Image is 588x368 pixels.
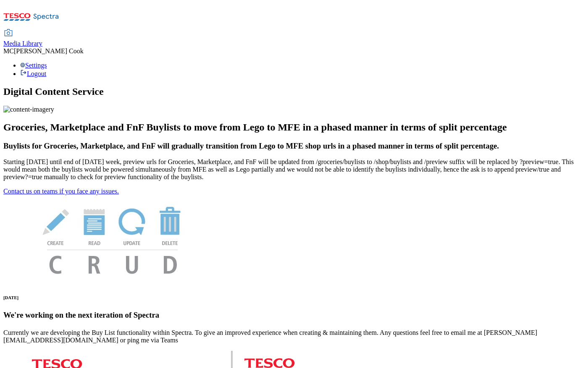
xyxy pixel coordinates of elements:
a: Media Library [3,30,42,47]
img: content-imagery [3,106,54,113]
h6: [DATE] [3,295,585,300]
p: Currently we are developing the Buy List functionality within Spectra. To give an improved experi... [3,329,585,344]
img: News Image [3,195,222,283]
a: Contact us on teams if you face any issues. [3,188,119,195]
a: Settings [20,62,47,69]
h3: We're working on the next iteration of Spectra [3,311,585,320]
h3: Buylists for Groceries, Marketplace, and FnF will gradually transition from Lego to MFE shop urls... [3,141,585,151]
span: Media Library [3,40,42,47]
h1: Digital Content Service [3,86,585,97]
a: Logout [20,70,46,77]
h2: Groceries, Marketplace and FnF Buylists to move from Lego to MFE in a phased manner in terms of s... [3,122,585,133]
span: [PERSON_NAME] Cook [14,47,84,55]
p: Starting [DATE] until end of [DATE] week, preview urls for Groceries, Marketplace, and FnF will b... [3,158,585,181]
span: MC [3,47,14,55]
